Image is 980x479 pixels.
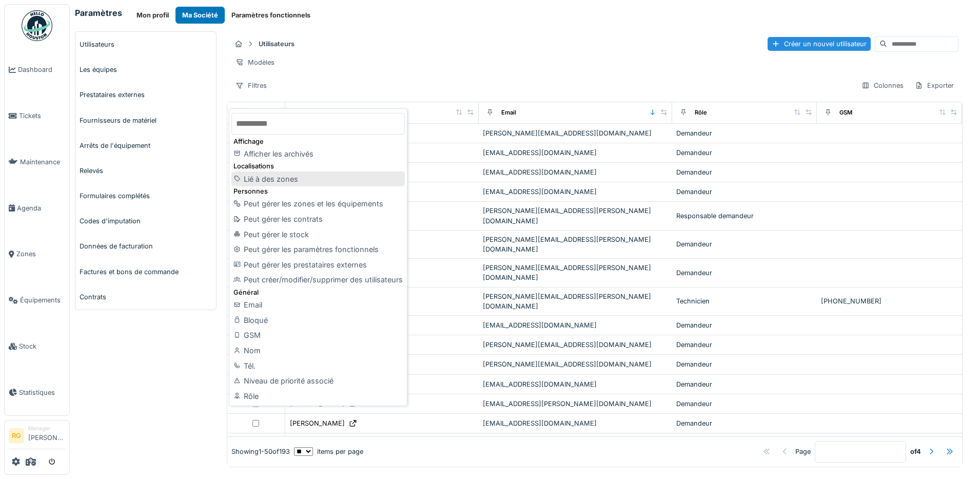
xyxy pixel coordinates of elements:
[75,82,216,107] a: Prestataires externes
[768,37,871,51] div: Créer un nouvel utilisateur
[676,340,813,350] div: Demandeur
[254,39,299,49] strong: Utilisateurs
[20,295,65,305] span: Équipements
[18,65,65,74] span: Dashboard
[676,268,813,278] div: Demandeur
[231,257,404,273] div: Peut gérer les prestataires externes
[483,187,668,197] div: [EMAIL_ADDRESS][DOMAIN_NAME]
[676,128,813,138] div: Demandeur
[483,235,668,254] div: [PERSON_NAME][EMAIL_ADDRESS][PERSON_NAME][DOMAIN_NAME]
[75,32,216,57] a: Utilisateurs
[75,234,216,259] a: Données de facturation
[231,288,404,297] div: Général
[231,161,404,171] div: Localisations
[75,108,216,133] a: Fournisseurs de matériel
[231,137,404,146] div: Affichage
[28,425,65,447] li: [PERSON_NAME]
[839,108,852,117] div: GSM
[231,389,404,404] div: Rôle
[20,157,65,167] span: Maintenance
[676,187,813,197] div: Demandeur
[75,133,216,158] a: Arrêts de l'équipement
[75,57,216,82] a: Les équipes
[231,212,404,227] div: Peut gérer les contrats
[483,320,668,330] div: [EMAIL_ADDRESS][DOMAIN_NAME]
[175,7,225,24] button: Ma Société
[22,10,52,41] img: Badge_color-CXgf-gQk.svg
[676,167,813,177] div: Demandeur
[75,158,216,183] a: Relevés
[75,284,216,310] a: Contrats
[294,447,363,456] div: items per page
[290,418,345,428] div: [PERSON_NAME]
[857,78,908,93] div: Colonnes
[910,78,958,93] div: Exporter
[483,340,668,350] div: [PERSON_NAME][EMAIL_ADDRESS][DOMAIN_NAME]
[676,320,813,330] div: Demandeur
[231,328,404,343] div: GSM
[9,428,24,444] li: RG
[225,7,317,24] button: Paramètres fonctionnels
[231,196,404,212] div: Peut gérer les zones et les équipements
[28,425,65,432] div: Manager
[231,78,271,93] div: Filtres
[75,259,216,284] a: Factures et bons de commande
[483,399,668,409] div: [EMAIL_ADDRESS][PERSON_NAME][DOMAIN_NAME]
[19,341,65,351] span: Stock
[231,272,404,288] div: Peut créer/modifier/supprimer des utilisateurs
[676,379,813,389] div: Demandeur
[483,148,668,158] div: [EMAIL_ADDRESS][DOMAIN_NAME]
[676,296,813,306] div: Technicien
[19,388,65,397] span: Statistiques
[231,55,279,70] div: Modèles
[19,111,65,121] span: Tickets
[821,296,958,306] div: [PHONE_NUMBER]
[75,208,216,234] a: Codes d'imputation
[676,399,813,409] div: Demandeur
[910,447,921,456] strong: of 4
[231,343,404,358] div: Nom
[130,7,175,24] button: Mon profil
[17,203,65,213] span: Agenda
[483,359,668,369] div: [PERSON_NAME][EMAIL_ADDRESS][DOMAIN_NAME]
[75,8,122,18] h6: Paramètres
[483,292,668,311] div: [PERSON_NAME][EMAIL_ADDRESS][PERSON_NAME][DOMAIN_NAME]
[695,108,707,117] div: Rôle
[676,359,813,369] div: Demandeur
[483,379,668,389] div: [EMAIL_ADDRESS][DOMAIN_NAME]
[483,418,668,428] div: [EMAIL_ADDRESS][DOMAIN_NAME]
[676,418,813,428] div: Demandeur
[483,263,668,282] div: [PERSON_NAME][EMAIL_ADDRESS][PERSON_NAME][DOMAIN_NAME]
[75,183,216,208] a: Formulaires complétés
[231,313,404,328] div: Bloqué
[231,373,404,389] div: Niveau de priorité associé
[231,358,404,374] div: Tél.
[16,249,65,259] span: Zones
[231,297,404,313] div: Email
[676,148,813,158] div: Demandeur
[483,167,668,177] div: [EMAIL_ADDRESS][DOMAIN_NAME]
[231,186,404,196] div: Personnes
[795,447,811,456] div: Page
[231,227,404,242] div: Peut gérer le stock
[231,242,404,257] div: Peut gérer les paramètres fonctionnels
[501,108,516,117] div: Email
[676,239,813,249] div: Demandeur
[676,211,813,221] div: Responsable demandeur
[483,128,668,138] div: [PERSON_NAME][EMAIL_ADDRESS][DOMAIN_NAME]
[483,206,668,225] div: [PERSON_NAME][EMAIL_ADDRESS][PERSON_NAME][DOMAIN_NAME]
[231,146,404,162] div: Afficher les archivés
[231,447,290,456] div: Showing 1 - 50 of 193
[231,171,404,187] div: Lié à des zones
